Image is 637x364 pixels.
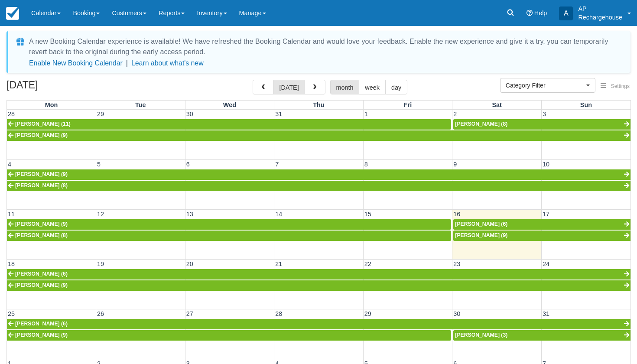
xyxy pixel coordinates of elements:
[15,132,68,138] span: [PERSON_NAME] (9)
[452,260,461,267] span: 23
[7,119,451,130] a: [PERSON_NAME] (11)
[7,330,451,341] a: [PERSON_NAME] (9)
[330,80,360,94] button: month
[580,101,592,108] span: Sun
[542,211,550,218] span: 17
[595,80,635,93] button: Settings
[96,110,105,117] span: 29
[131,59,204,67] a: Learn about what's new
[359,80,386,94] button: week
[274,161,279,168] span: 7
[453,119,630,130] a: [PERSON_NAME] (8)
[15,221,68,227] span: [PERSON_NAME] (9)
[96,310,105,317] span: 26
[578,4,622,13] p: AP
[453,330,630,341] a: [PERSON_NAME] (3)
[274,110,283,117] span: 31
[7,219,451,230] a: [PERSON_NAME] (9)
[7,319,630,329] a: [PERSON_NAME] (6)
[45,101,58,108] span: Mon
[611,83,630,89] span: Settings
[364,110,369,117] span: 1
[364,161,369,168] span: 8
[7,280,630,291] a: [PERSON_NAME] (9)
[7,211,16,218] span: 11
[126,59,128,67] span: |
[15,121,71,127] span: [PERSON_NAME] (11)
[274,211,283,218] span: 14
[185,310,194,317] span: 27
[385,80,407,94] button: day
[542,110,547,117] span: 3
[559,6,573,20] div: A
[15,232,68,238] span: [PERSON_NAME] (8)
[7,269,630,279] a: [PERSON_NAME] (6)
[96,211,105,218] span: 12
[273,80,305,94] button: [DATE]
[542,310,550,317] span: 31
[313,101,324,108] span: Thu
[15,332,68,338] span: [PERSON_NAME] (9)
[6,7,19,20] img: checkfront-main-nav-mini-logo.png
[7,169,630,180] a: [PERSON_NAME] (9)
[6,80,116,96] h2: [DATE]
[364,260,372,267] span: 22
[7,130,630,141] a: [PERSON_NAME] (9)
[15,182,68,188] span: [PERSON_NAME] (8)
[453,219,630,230] a: [PERSON_NAME] (6)
[7,310,16,317] span: 25
[185,260,194,267] span: 20
[7,161,12,168] span: 4
[455,121,507,127] span: [PERSON_NAME] (8)
[452,161,458,168] span: 9
[7,260,16,267] span: 18
[364,211,372,218] span: 15
[506,81,584,90] span: Category Filter
[29,59,123,68] button: Enable New Booking Calendar
[96,260,105,267] span: 19
[15,271,68,277] span: [PERSON_NAME] (6)
[455,221,507,227] span: [PERSON_NAME] (6)
[534,10,547,16] span: Help
[542,161,550,168] span: 10
[223,101,236,108] span: Wed
[404,101,412,108] span: Fri
[455,332,507,338] span: [PERSON_NAME] (3)
[452,211,461,218] span: 16
[578,13,622,22] p: Rechargehouse
[185,110,194,117] span: 30
[500,78,595,93] button: Category Filter
[185,161,191,168] span: 6
[29,36,620,57] div: A new Booking Calendar experience is available! We have refreshed the Booking Calendar and would ...
[526,10,533,16] i: Help
[185,211,194,218] span: 13
[542,260,550,267] span: 24
[15,171,68,177] span: [PERSON_NAME] (9)
[274,310,283,317] span: 28
[96,161,101,168] span: 5
[7,181,630,191] a: [PERSON_NAME] (8)
[7,110,16,117] span: 28
[15,321,68,327] span: [PERSON_NAME] (6)
[453,231,630,241] a: [PERSON_NAME] (9)
[7,231,451,241] a: [PERSON_NAME] (8)
[135,101,146,108] span: Tue
[274,260,283,267] span: 21
[364,310,372,317] span: 29
[492,101,501,108] span: Sat
[15,282,68,288] span: [PERSON_NAME] (9)
[452,110,458,117] span: 2
[452,310,461,317] span: 30
[455,232,507,238] span: [PERSON_NAME] (9)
